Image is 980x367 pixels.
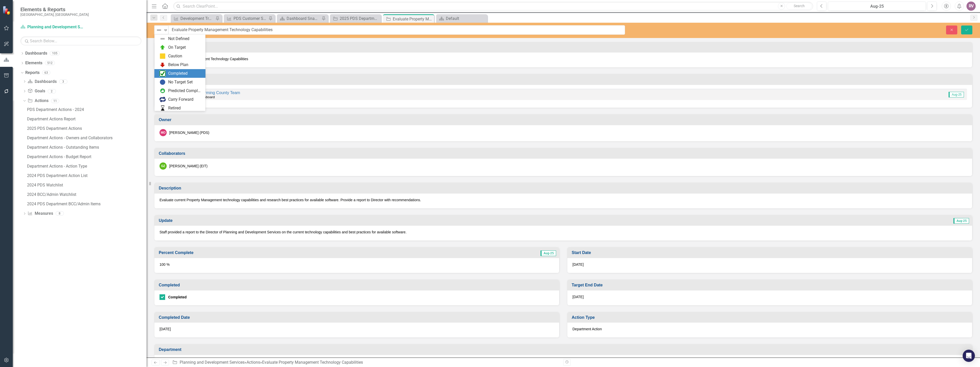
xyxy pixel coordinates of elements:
[3,6,11,15] img: ClearPoint Strategy
[168,25,625,35] input: This field is required
[828,2,926,11] button: Aug-25
[154,258,559,273] div: 100 %
[331,15,380,22] a: 2025 PDS Department Actions
[168,53,182,59] div: Caution
[572,250,970,255] h3: Start Date
[160,129,167,136] div: MO
[160,96,166,103] img: Carry Forward
[25,70,40,76] a: Reports
[27,183,146,187] div: 2024 PDS Watchlist
[48,89,56,93] div: 2
[393,16,433,22] div: Evaluate Property Management Technology Capabilities
[160,79,166,85] img: No Target Set
[50,51,60,56] div: 105
[26,106,146,114] a: PDS Department Actions - 2024
[168,71,188,77] div: Completed
[963,350,975,362] div: Open Intercom Messenger
[168,36,189,42] div: Not Defined
[20,12,89,17] small: [GEOGRAPHIC_DATA], [GEOGRAPHIC_DATA]
[26,153,146,161] a: Department Actions - Budget Report
[160,88,166,94] img: Predicted Complete
[340,15,380,22] div: 2025 PDS Department Actions
[225,15,267,22] a: PDS Customer Service (Copy) w/ Accela
[20,6,89,12] span: Elements & Reports
[25,50,47,56] a: Dashboards
[168,105,181,111] div: Retired
[159,45,970,50] h3: Name
[159,283,557,287] h3: Completed
[26,191,146,199] a: 2024 BCC/Admin Watchlist
[45,61,55,65] div: 512
[159,77,970,82] h3: Goals
[20,36,141,45] input: Search Below...
[27,192,146,197] div: 2024 BCC/Admin Watchlist
[26,181,146,189] a: 2024 PDS Watchlist
[171,91,240,95] a: Goal 2: High-Performing County Team
[966,2,976,11] button: RV
[59,79,67,84] div: 3
[572,262,584,267] span: [DATE]
[159,118,970,122] h3: Owner
[159,315,557,320] h3: Completed Date
[28,79,56,85] a: Dashboards
[949,92,964,97] span: Aug-25
[180,360,244,365] a: Planning and Development Services
[160,162,167,170] div: GZ
[25,60,42,66] a: Elements
[26,162,146,170] a: Department Actions - Action Type
[160,197,967,203] p: Evaluate current Property Management technology capabilities and research best practices for avai...
[27,117,146,121] div: Department Actions Report
[786,3,812,10] button: Search
[26,143,146,151] a: Department Actions - Outstanding Items
[572,295,584,299] span: [DATE]
[28,88,45,94] a: Goals
[160,70,166,77] img: Completed
[168,45,186,50] div: On Target
[27,155,146,159] div: Department Actions - Budget Report
[794,4,805,8] span: Search
[26,172,146,180] a: 2024 PDS Department Action List
[42,70,50,75] div: 63
[27,173,146,178] div: 2024 PDS Department Action List
[168,97,193,103] div: Carry Forward
[27,164,146,169] div: Department Actions - Action Type
[168,62,188,68] div: Below Plan
[28,211,53,217] a: Measures
[572,327,602,331] span: Department Action
[172,15,214,22] a: Development Trends
[27,126,146,131] div: 2025 PDS Department Actions
[247,360,260,365] a: Actions
[159,250,431,255] h3: Percent Complete
[180,15,214,22] div: Development Trends
[172,360,559,365] div: » »
[160,327,171,331] span: [DATE]
[278,15,320,22] a: Dashboard Snapshot
[160,62,166,68] img: Below Plan
[156,27,162,33] img: Not Defined
[234,15,267,22] div: PDS Customer Service (Copy) w/ Accela
[168,79,193,85] div: No Target Set
[541,250,556,256] span: Aug-25
[26,134,146,142] a: Department Actions - Owners and Collaborators
[159,218,534,223] h3: Update
[27,107,146,112] div: PDS Department Actions - 2024
[160,105,166,111] img: Retired
[437,15,486,22] a: Default
[830,3,924,9] div: Aug-25
[446,15,486,22] div: Default
[953,218,969,224] span: Aug-25
[27,145,146,150] div: Department Actions - Outstanding Items
[287,15,320,22] div: Dashboard Snapshot
[169,130,209,135] div: [PERSON_NAME] (PDS)
[160,56,967,61] span: Evaluate Property Management Technology Capabilities
[159,186,970,191] h3: Description
[572,315,970,320] h3: Action Type
[159,347,970,352] h3: Department
[160,36,166,42] img: Not Defined
[168,88,202,94] div: Predicted Complete
[51,99,59,103] div: 11
[26,200,146,208] a: 2024 PDS Department BCC/Admin Items
[159,151,970,156] h3: Collaborators
[173,2,813,11] input: Search ClearPoint...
